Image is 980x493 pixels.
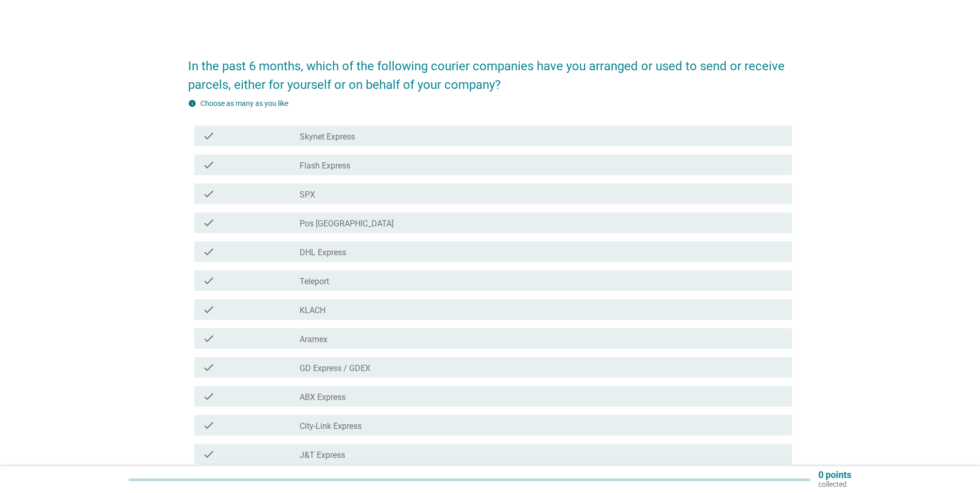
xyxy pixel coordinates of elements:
label: Pos [GEOGRAPHIC_DATA] [300,219,394,229]
i: check [203,419,215,432]
i: check [203,130,215,142]
i: check [203,448,215,460]
i: check [203,217,215,229]
i: check [203,159,215,171]
p: 0 points [818,470,851,480]
label: KLACH [300,305,325,316]
i: check [203,303,215,316]
label: SPX [300,190,315,200]
label: Teleport [300,276,329,287]
p: collected [818,480,851,489]
label: Flash Express [300,161,350,171]
label: Choose as many as you like [200,99,288,107]
label: GD Express / GDEX [300,363,370,374]
label: Aramex [300,334,328,345]
label: DHL Express [300,248,346,258]
i: check [203,245,215,258]
label: J&T Express [300,450,345,460]
h2: In the past 6 months, which of the following courier companies have you arranged or used to send ... [188,47,792,94]
i: check [203,361,215,374]
label: Skynet Express [300,132,355,142]
i: info [188,99,196,107]
i: check [203,390,215,403]
label: City-Link Express [300,421,362,432]
i: check [203,332,215,345]
label: ABX Express [300,392,346,403]
i: check [203,188,215,200]
i: check [203,274,215,287]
